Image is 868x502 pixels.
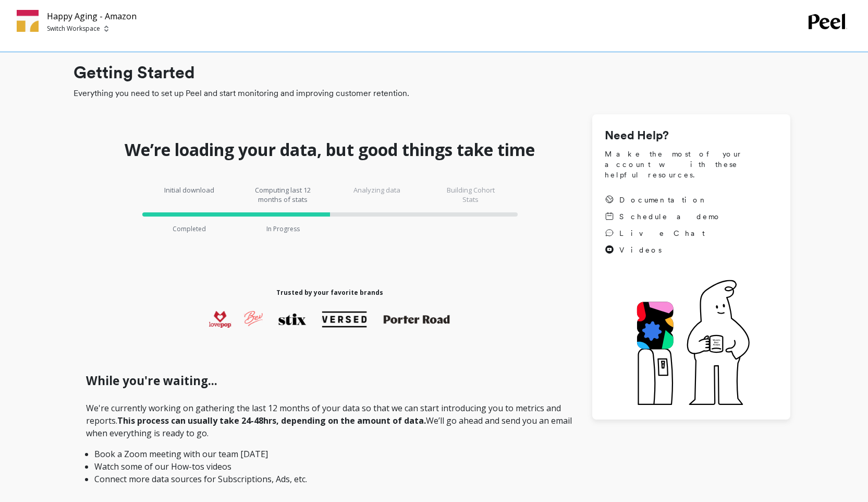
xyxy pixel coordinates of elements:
[605,245,722,255] a: Videos
[605,211,722,222] a: Schedule a demo
[104,25,108,33] img: picker
[74,60,790,85] h1: Getting Started
[276,289,383,297] h1: Trusted by your favorite brands
[94,448,565,460] li: Book a Zoom meeting with our team [DATE]
[17,10,39,32] img: Team Profile
[439,185,502,204] p: Building Cohort Stats
[346,185,408,204] p: Analyzing data
[605,195,722,205] a: Documentation
[173,225,206,233] p: Completed
[619,195,708,205] span: Documentation
[117,415,426,426] strong: This process can usually take 24-48hrs, depending on the amount of data.
[619,228,705,238] span: Live Chat
[74,87,790,100] span: Everything you need to set up Peel and start monitoring and improving customer retention.
[619,211,722,222] span: Schedule a demo
[47,10,137,22] p: Happy Aging - Amazon
[94,473,565,485] li: Connect more data sources for Subscriptions, Ads, etc.
[94,460,565,473] li: Watch some of our How-tos videos
[252,185,314,204] p: Computing last 12 months of stats
[125,139,535,160] h1: We’re loading your data, but good things take time
[158,185,221,204] p: Initial download
[266,225,300,233] p: In Progress
[86,372,573,390] h1: While you're waiting...
[619,245,662,255] span: Videos
[605,127,778,145] h1: Need Help?
[605,149,778,180] span: Make the most of your account with these helpful resources.
[86,402,573,485] p: We're currently working on gathering the last 12 months of your data so that we can start introdu...
[47,25,100,33] p: Switch Workspace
